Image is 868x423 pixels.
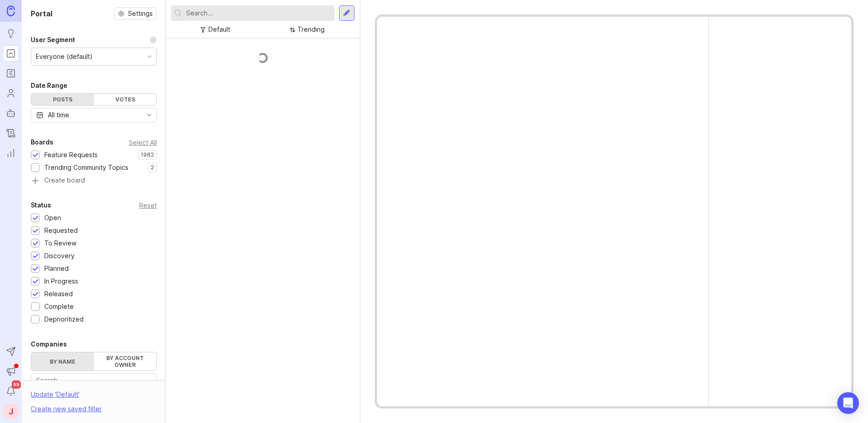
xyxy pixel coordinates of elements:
[837,392,859,414] div: Open Intercom Messenger
[3,65,19,82] a: Roadmaps
[208,24,230,34] div: Default
[44,276,78,286] div: In Progress
[3,45,19,62] a: Portal
[151,164,154,171] p: 2
[94,352,157,370] label: By account owner
[44,163,128,173] div: Trending Community Topics
[114,7,157,20] button: Settings
[3,145,19,161] a: Reporting
[31,200,51,211] div: Status
[31,389,80,404] div: Update ' Default '
[31,352,94,370] label: By name
[31,80,67,91] div: Date Range
[44,264,69,274] div: Planned
[94,94,157,105] div: Votes
[128,9,153,18] span: Settings
[139,203,157,208] div: Reset
[44,213,61,223] div: Open
[186,8,331,18] input: Search...
[44,226,78,236] div: Requested
[44,238,76,248] div: To Review
[297,24,325,34] div: Trending
[31,34,75,45] div: User Segment
[3,383,19,399] button: Notifications
[3,403,19,419] button: J
[31,94,94,105] div: Posts
[3,25,19,42] a: Ideas
[44,251,75,261] div: Discovery
[3,85,19,101] a: Users
[31,8,52,19] h1: Portal
[31,177,157,185] a: Create board
[44,314,84,324] div: Deprioritized
[3,125,19,141] a: Changelog
[129,140,157,145] div: Select All
[31,339,67,350] div: Companies
[44,150,98,160] div: Feature Requests
[36,375,151,385] input: Search...
[31,137,53,148] div: Boards
[141,151,154,159] p: 1982
[36,52,93,62] div: Everyone (default)
[48,110,69,120] div: All time
[142,111,156,119] svg: toggle icon
[44,289,73,299] div: Released
[31,404,102,414] div: Create new saved filter
[44,302,74,312] div: Complete
[12,380,21,389] span: 99
[7,5,15,16] img: Canny Home
[3,105,19,121] a: Autopilot
[3,363,19,380] button: Announcements
[3,343,19,360] button: Send to Autopilot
